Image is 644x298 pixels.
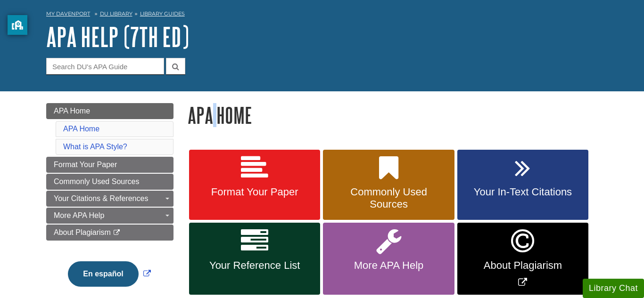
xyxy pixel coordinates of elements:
[54,194,148,202] span: Your Citations & References
[583,279,644,298] button: Library Chat
[46,22,189,51] a: APA Help (7th Ed)
[46,103,173,119] a: APA Home
[140,10,185,17] a: Library Guides
[54,107,90,115] span: APA Home
[54,161,117,169] span: Format Your Paper
[196,259,313,272] span: Your Reference List
[189,223,320,295] a: Your Reference List
[46,10,90,18] a: My Davenport
[66,270,153,278] a: Link opens in new window
[323,150,454,220] a: Commonly Used Sources
[46,208,173,224] a: More APA Help
[46,191,173,207] a: Your Citations & References
[188,103,598,127] h1: APA Home
[457,150,588,220] a: Your In-Text Citations
[457,223,588,295] a: Link opens in new window
[464,259,581,272] span: About Plagiarism
[196,186,313,198] span: Format Your Paper
[46,58,164,74] input: Search DU's APA Guide
[54,177,139,185] span: Commonly Used Sources
[46,174,173,190] a: Commonly Used Sources
[54,211,104,219] span: More APA Help
[68,261,138,287] button: En español
[100,10,132,17] a: DU Library
[189,150,320,220] a: Format Your Paper
[46,225,173,241] a: About Plagiarism
[63,143,127,151] a: What is APA Style?
[8,15,27,35] button: privacy banner
[46,157,173,173] a: Format Your Paper
[330,259,447,272] span: More APA Help
[464,186,581,198] span: Your In-Text Citations
[330,186,447,210] span: Commonly Used Sources
[46,8,598,23] nav: breadcrumb
[54,228,111,236] span: About Plagiarism
[63,125,99,133] a: APA Home
[113,230,121,236] i: This link opens in a new window
[323,223,454,295] a: More APA Help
